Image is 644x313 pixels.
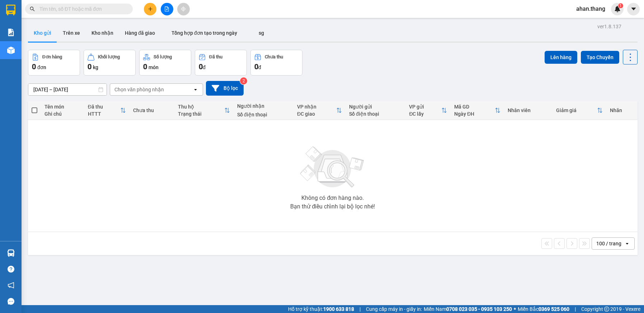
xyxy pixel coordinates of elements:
[539,306,569,312] strong: 0369 525 060
[32,62,36,71] span: 0
[44,104,81,110] div: Tên món
[518,305,569,313] span: Miền Bắc
[37,64,46,70] span: đơn
[618,3,623,8] sup: 1
[30,6,35,11] span: search
[451,101,504,120] th: Toggle SortBy
[178,111,224,117] div: Trạng thái
[195,50,247,76] button: Đã thu0đ
[6,5,15,15] img: logo-vxr
[575,305,576,313] span: |
[323,306,354,312] strong: 1900 633 818
[359,305,361,313] span: |
[8,266,14,273] span: question-circle
[88,111,120,117] div: HTTT
[209,54,222,59] div: Đã thu
[28,50,80,76] button: Đơn hàng0đơn
[293,101,345,120] th: Toggle SortBy
[164,6,169,11] span: file-add
[597,23,621,30] div: ver 1.8.137
[349,111,402,117] div: Số điện thoại
[627,3,640,15] button: caret-down
[39,5,124,13] input: Tìm tên, số ĐT hoặc mã đơn
[149,64,159,70] span: món
[178,104,224,110] div: Thu hộ
[454,104,494,110] div: Mã GD
[265,54,283,59] div: Chưa thu
[614,6,621,12] img: icon-new-feature
[297,104,336,110] div: VP nhận
[250,50,302,76] button: Chưa thu0đ
[409,111,441,117] div: ĐC lấy
[154,54,172,59] div: Số lượng
[84,101,130,120] th: Toggle SortBy
[604,307,609,312] span: copyright
[143,62,147,71] span: 0
[88,104,120,110] div: Đã thu
[86,24,119,42] button: Kho nhận
[119,24,161,42] button: Hàng đã giao
[181,6,186,11] span: aim
[44,111,81,117] div: Ghi chú
[237,112,290,117] div: Số điện thoại
[454,111,494,117] div: Ngày ĐH
[624,241,630,246] svg: open
[161,3,173,15] button: file-add
[98,54,120,59] div: Khối lượng
[630,6,637,12] span: caret-down
[148,6,153,11] span: plus
[8,282,14,289] span: notification
[7,29,15,36] img: solution-icon
[139,50,191,76] button: Số lượng0món
[349,104,402,110] div: Người gửi
[237,103,290,109] div: Người nhận
[193,87,198,92] svg: open
[570,4,611,13] span: ahan.thang
[290,204,375,210] div: Bạn thử điều chỉnh lại bộ lọc nhé!
[514,308,516,310] span: ⚪️
[28,24,57,42] button: Kho gửi
[203,64,206,70] span: đ
[619,3,622,8] span: 1
[57,24,86,42] button: Trên xe
[240,77,247,85] sup: 2
[288,305,354,313] span: Hỗ trợ kỹ thuật:
[553,101,606,120] th: Toggle SortBy
[8,298,14,305] span: message
[297,111,336,117] div: ĐC giao
[171,30,237,36] span: Tổng hợp đơn tạo trong ngày
[7,47,15,54] img: warehouse-icon
[84,50,136,76] button: Khối lượng0kg
[301,195,364,201] div: Không có đơn hàng nào.
[446,306,512,312] strong: 0708 023 035 - 0935 103 250
[114,86,164,93] div: Chọn văn phòng nhận
[405,101,451,120] th: Toggle SortBy
[177,3,190,15] button: aim
[556,107,597,113] div: Giảm giá
[424,305,512,313] span: Miền Nam
[366,305,422,313] span: Cung cấp máy in - giấy in:
[88,62,91,71] span: 0
[199,62,203,71] span: 0
[254,62,258,71] span: 0
[297,142,368,192] img: svg+xml;base64,PHN2ZyBjbGFzcz0ibGlzdC1wbHVnX19zdmciIHhtbG5zPSJodHRwOi8vd3d3LnczLm9yZy8yMDAwL3N2Zy...
[206,81,244,96] button: Bộ lọc
[258,64,261,70] span: đ
[93,64,98,70] span: kg
[508,107,549,113] div: Nhân viên
[581,51,619,64] button: Tạo Chuyến
[28,84,107,95] input: Select a date range.
[610,107,634,113] div: Nhãn
[259,30,264,36] span: sg
[133,107,171,113] div: Chưa thu
[42,54,62,59] div: Đơn hàng
[174,101,233,120] th: Toggle SortBy
[144,3,156,15] button: plus
[409,104,441,110] div: VP gửi
[7,249,15,257] img: warehouse-icon
[545,51,577,64] button: Lên hàng
[596,240,621,247] div: 100 / trang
